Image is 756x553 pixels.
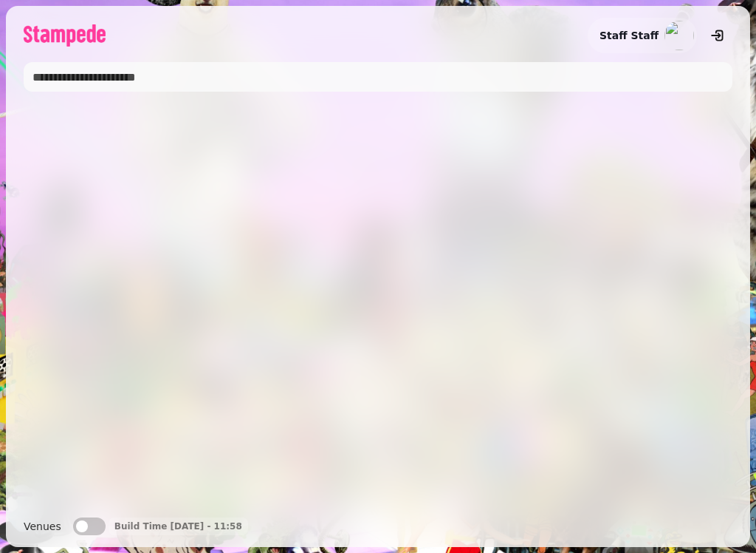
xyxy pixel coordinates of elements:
img: aHR0cHM6Ly93d3cuZ3JhdmF0YXIuY29tL2F2YXRhci9lOGUxYzE3MGEwZjIwZTQzMjgyNzc1OWQyODkwZTcwYz9zPTE1MCZkP... [664,21,694,50]
button: logout [703,21,732,50]
label: Venues [24,518,61,535]
p: Build Time [DATE] - 11:58 [114,520,242,532]
img: logo [24,24,106,47]
h2: Staff Staff [599,28,659,43]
